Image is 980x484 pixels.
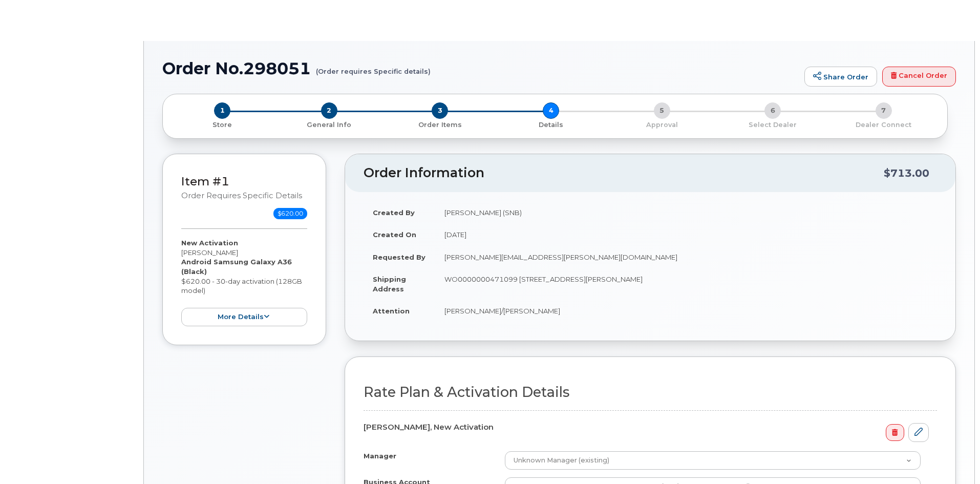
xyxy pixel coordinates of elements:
[385,119,496,130] a: 3 Order Items
[321,102,337,119] span: 2
[278,120,381,130] p: General Info
[181,308,307,327] button: more details
[181,191,302,200] small: Order requires Specific details
[364,451,396,461] label: Manager
[364,385,937,400] h2: Rate Plan & Activation Details
[804,67,877,87] a: Share Order
[435,246,937,268] td: [PERSON_NAME][EMAIL_ADDRESS][PERSON_NAME][DOMAIN_NAME]
[273,208,307,219] span: $620.00
[162,59,799,77] h1: Order No.298051
[373,208,415,217] strong: Created By
[884,163,929,183] div: $713.00
[882,67,956,87] a: Cancel Order
[373,253,425,261] strong: Requested By
[435,201,937,224] td: [PERSON_NAME] (SNB)
[175,120,270,130] p: Store
[435,268,937,300] td: WO0000000471099 [STREET_ADDRESS][PERSON_NAME]
[181,239,238,247] strong: New Activation
[373,275,406,293] strong: Shipping Address
[435,223,937,246] td: [DATE]
[432,102,448,119] span: 3
[181,174,229,188] a: Item #1
[274,119,385,130] a: 2 General Info
[364,166,884,180] h2: Order Information
[389,120,492,130] p: Order Items
[171,119,274,130] a: 1 Store
[364,423,929,432] h4: [PERSON_NAME], New Activation
[373,230,416,239] strong: Created On
[181,238,307,326] div: [PERSON_NAME] $620.00 - 30-day activation (128GB model)
[181,258,292,276] strong: Android Samsung Galaxy A36 (Black)
[435,300,937,322] td: [PERSON_NAME]/[PERSON_NAME]
[373,307,410,315] strong: Attention
[316,59,431,75] small: (Order requires Specific details)
[214,102,230,119] span: 1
